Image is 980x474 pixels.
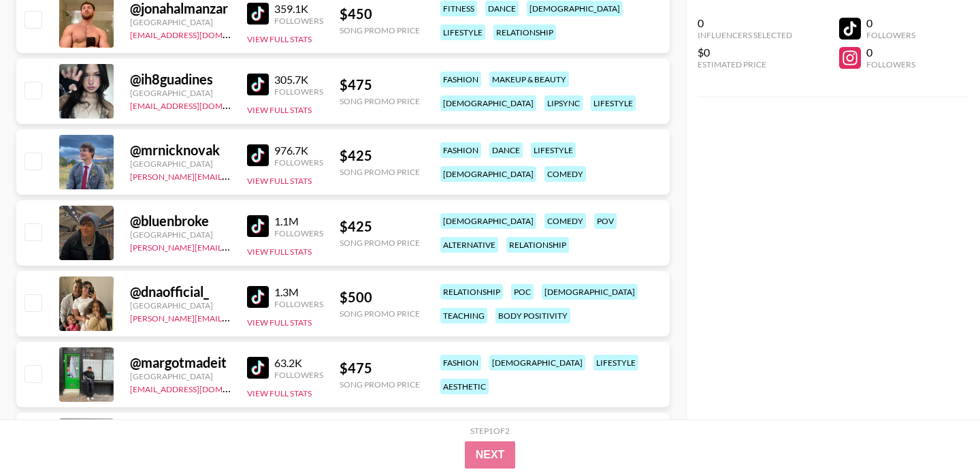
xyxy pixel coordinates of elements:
a: [PERSON_NAME][EMAIL_ADDRESS][DOMAIN_NAME] [130,311,331,323]
div: @ margotmadeit [130,354,231,371]
div: Estimated Price [698,59,792,69]
div: [GEOGRAPHIC_DATA] [130,300,231,311]
div: Followers [866,30,915,40]
div: $ 500 [340,289,420,306]
div: @ dnaofficial_ [130,283,231,300]
a: [EMAIL_ADDRESS][DOMAIN_NAME] [130,27,267,40]
div: Influencers Selected [698,30,792,40]
div: $ 475 [340,76,420,93]
button: View Full Stats [247,34,312,44]
div: Song Promo Price [340,309,420,319]
div: @ bluenbroke [130,212,231,230]
div: [DEMOGRAPHIC_DATA] [440,95,536,111]
div: 976.7K [274,144,323,157]
div: 1.3M [274,285,323,299]
div: [DEMOGRAPHIC_DATA] [489,355,585,370]
div: relationship [493,25,556,40]
div: 305.7K [274,73,323,86]
div: [DEMOGRAPHIC_DATA] [542,284,638,300]
a: [PERSON_NAME][EMAIL_ADDRESS][DOMAIN_NAME] [130,240,331,253]
div: lifestyle [531,142,576,158]
div: 1.1M [274,215,323,228]
div: [DEMOGRAPHIC_DATA] [527,1,623,16]
button: View Full Stats [247,247,312,257]
div: $0 [698,46,792,59]
div: Followers [866,59,915,69]
div: dance [489,142,523,158]
a: [EMAIL_ADDRESS][DOMAIN_NAME] [130,98,267,111]
div: $ 425 [340,147,420,164]
div: lifestyle [440,25,485,40]
img: TikTok [247,286,269,308]
img: TikTok [247,357,269,379]
div: Song Promo Price [340,238,420,248]
div: Step 1 of 2 [470,426,510,436]
div: @ ih8guadines [130,71,231,88]
div: [GEOGRAPHIC_DATA] [130,88,231,98]
div: dance [485,1,519,16]
button: View Full Stats [247,105,312,115]
div: Song Promo Price [340,25,420,35]
div: [GEOGRAPHIC_DATA] [130,230,231,240]
div: 0 [866,16,915,30]
div: 0 [698,16,792,30]
div: Followers [274,16,323,26]
div: $ 450 [340,5,420,22]
a: [PERSON_NAME][EMAIL_ADDRESS][DOMAIN_NAME] [130,169,331,182]
div: [DEMOGRAPHIC_DATA] [440,213,536,229]
div: Song Promo Price [340,379,420,390]
div: 63.2K [274,356,323,370]
div: Followers [274,228,323,238]
div: fashion [440,142,481,158]
div: Song Promo Price [340,96,420,106]
div: teaching [440,308,487,323]
div: lifestyle [593,355,638,370]
div: relationship [506,237,569,253]
div: [GEOGRAPHIC_DATA] [130,371,231,381]
div: Followers [274,157,323,168]
div: comedy [544,213,586,229]
div: [GEOGRAPHIC_DATA] [130,17,231,27]
div: lifestyle [591,95,636,111]
img: TikTok [247,144,269,166]
div: pov [594,213,617,229]
div: 0 [866,46,915,59]
div: Song Promo Price [340,167,420,177]
div: 359.1K [274,2,323,16]
iframe: Drift Widget Chat Controller [912,406,964,458]
div: Followers [274,299,323,309]
button: View Full Stats [247,388,312,398]
div: aesthetic [440,379,489,394]
div: fitness [440,1,477,16]
button: View Full Stats [247,176,312,186]
div: body positivity [495,308,570,323]
img: TikTok [247,3,269,25]
div: $ 475 [340,360,420,377]
div: comedy [544,166,586,182]
div: fashion [440,355,481,370]
div: [GEOGRAPHIC_DATA] [130,159,231,169]
div: alternative [440,237,498,253]
div: $ 425 [340,218,420,235]
div: relationship [440,284,503,300]
div: [DEMOGRAPHIC_DATA] [440,166,536,182]
button: Next [465,441,516,469]
div: Followers [274,370,323,380]
div: @ mrnicknovak [130,142,231,159]
a: [EMAIL_ADDRESS][DOMAIN_NAME] [130,381,267,394]
div: lipsync [544,95,583,111]
img: TikTok [247,215,269,237]
div: fashion [440,72,481,87]
div: poc [511,284,534,300]
img: TikTok [247,74,269,95]
div: Followers [274,86,323,97]
div: makeup & beauty [489,72,569,87]
button: View Full Stats [247,317,312,328]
